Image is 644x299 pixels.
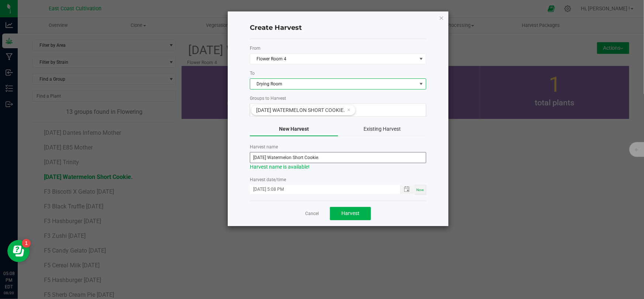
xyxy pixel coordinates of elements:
label: Harvest date/time [250,176,426,183]
span: Toggle popup [400,185,414,194]
span: Harvest [341,210,359,216]
button: New Harvest [250,122,338,136]
span: [DATE] Watermelon Short Cookie. [256,107,345,113]
input: MM/dd/yyyy HH:MM a [250,185,392,194]
span: Now [416,188,424,192]
span: Drying Room [250,79,417,89]
button: Harvest [330,207,371,220]
button: Existing Harvest [338,122,426,136]
input: e.g. CR1-2021-01-01 [250,152,426,163]
iframe: Resource center unread badge [22,239,31,248]
label: To [250,70,426,77]
label: From [250,45,426,52]
label: Harvest name [250,144,426,150]
span: Flower Room 4 [250,54,417,64]
iframe: Resource center [7,240,30,262]
label: Groups to Harvest [250,95,426,102]
a: Cancel [305,211,319,217]
div: Harvest name is available! [250,163,426,171]
h4: Create Harvest [250,23,426,33]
